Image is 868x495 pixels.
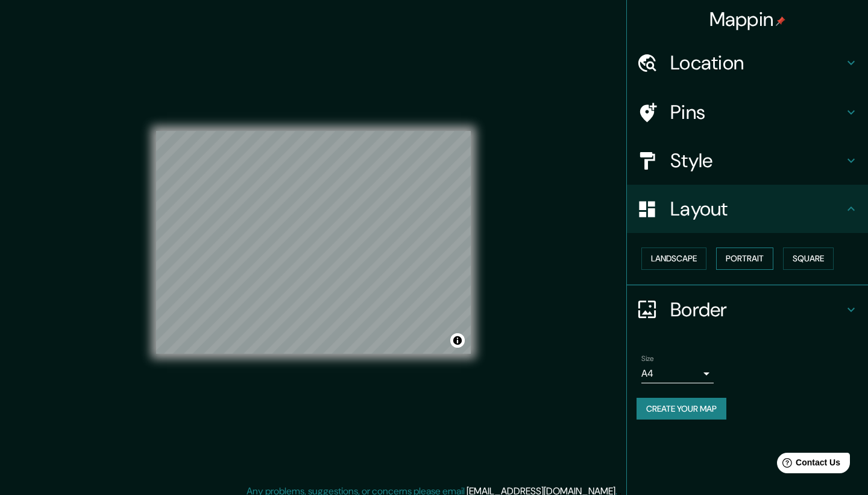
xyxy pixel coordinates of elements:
button: Square [783,247,834,270]
img: pin-icon.png [776,16,785,26]
h4: Border [670,298,844,322]
h4: Layout [670,197,844,221]
button: Create your map [637,398,726,420]
div: Location [627,39,868,87]
div: Layout [627,185,868,233]
div: Pins [627,88,868,136]
h4: Style [670,148,844,173]
div: A4 [641,364,714,383]
label: Size [641,353,654,363]
div: Style [627,136,868,185]
button: Toggle attribution [450,333,465,348]
div: Border [627,286,868,334]
h4: Mappin [709,7,786,31]
canvas: Map [156,131,471,354]
h4: Location [670,51,844,75]
button: Landscape [641,247,706,270]
h4: Pins [670,100,844,124]
iframe: Help widget launcher [761,448,855,482]
button: Portrait [716,247,773,270]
